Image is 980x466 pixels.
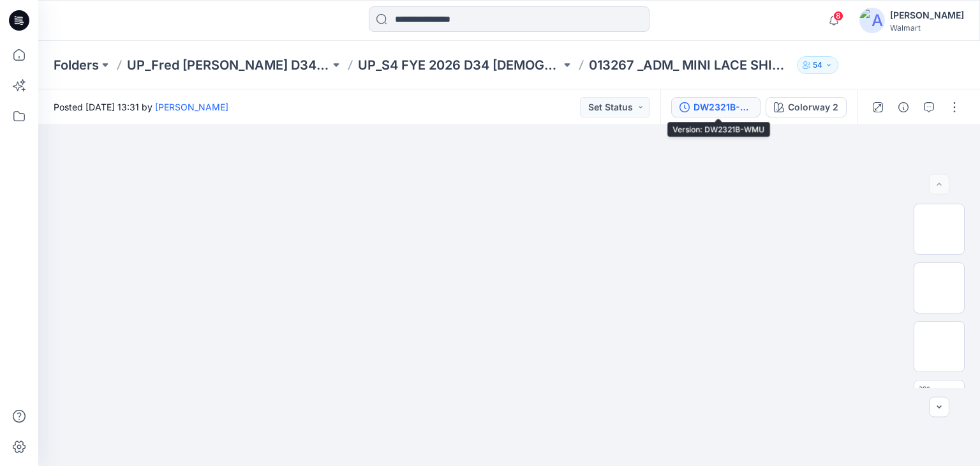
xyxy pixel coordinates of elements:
img: avatar [859,8,885,33]
div: Colorway 2 [788,100,838,114]
a: Folders [54,56,99,74]
button: 54 [797,56,838,74]
div: [PERSON_NAME] [890,8,964,23]
button: Colorway 2 [766,97,847,117]
a: [PERSON_NAME] [155,101,228,112]
p: 013267 _ADM_ MINI LACE SHIRT DRESS_S4_DW2321B-WMU [589,56,792,74]
a: UP_Fred [PERSON_NAME] D34 [DEMOGRAPHIC_DATA] Dresses [127,56,330,74]
span: 8 [833,11,843,21]
div: Walmart [890,23,964,33]
div: DW2321B-WMU [694,100,752,114]
a: UP_S4 FYE 2026 D34 [DEMOGRAPHIC_DATA] Dresses [358,56,561,74]
p: 54 [813,58,822,72]
span: Posted [DATE] 13:31 by [54,100,228,114]
button: DW2321B-WMU [671,97,761,117]
button: Details [893,97,914,117]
